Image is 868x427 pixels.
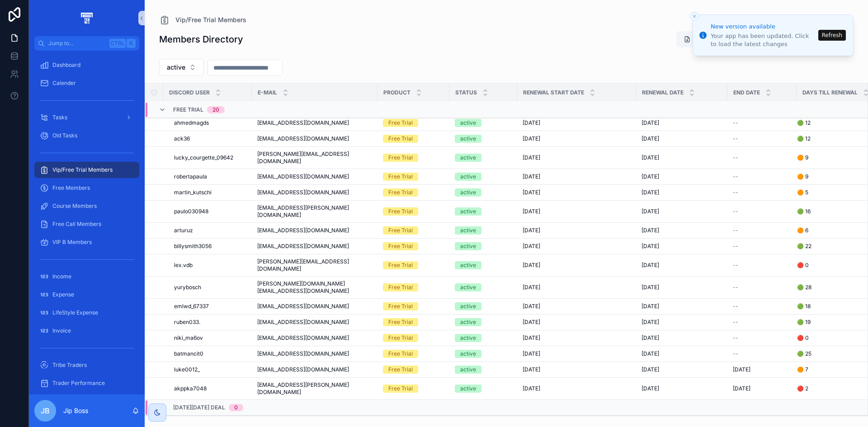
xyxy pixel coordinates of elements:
span: [DATE] [642,208,659,215]
span: [PERSON_NAME][DOMAIN_NAME][EMAIL_ADDRESS][DOMAIN_NAME] [257,280,372,295]
span: 🟢 22 [797,243,811,250]
span: [EMAIL_ADDRESS][DOMAIN_NAME] [257,350,349,357]
a: Dashboard [34,57,139,73]
span: [EMAIL_ADDRESS][DOMAIN_NAME] [257,334,349,342]
a: Calender [34,75,139,91]
a: [EMAIL_ADDRESS][DOMAIN_NAME] [257,366,372,373]
span: 🟠 9 [797,173,808,180]
a: robertapaula [174,173,246,180]
span: ruben033. [174,319,200,326]
a: martin_kutschi [174,189,246,196]
a: Free Trial [383,173,444,181]
span: [DATE] [523,334,540,342]
span: LifeStyle Expense [52,309,98,316]
span: [EMAIL_ADDRESS][DOMAIN_NAME] [257,119,349,127]
a: -- [733,119,791,127]
button: Select Button [159,59,204,76]
a: [EMAIL_ADDRESS][DOMAIN_NAME] [257,350,372,357]
span: [DATE] [733,366,750,373]
div: active [460,366,476,374]
span: Free Members [52,184,90,192]
a: niki_ma6ov [174,334,246,342]
a: lex.vdb [174,262,246,269]
a: [EMAIL_ADDRESS][DOMAIN_NAME] [257,334,372,342]
span: Ctrl [109,39,126,48]
span: Vip/Free Trial Members [52,166,113,174]
div: Free Trial [388,350,413,358]
a: Free Trial [383,135,444,143]
span: Invoice [52,327,71,334]
span: martin_kutschi [174,189,212,196]
a: [DATE] [523,350,631,357]
a: Free Trial [383,188,444,197]
div: active [460,188,476,197]
a: [DATE] [642,262,722,269]
span: Jump to... [48,40,106,47]
span: -- [733,119,738,127]
div: Free Trial [388,318,413,326]
div: active [460,135,476,143]
a: active [455,350,512,358]
span: robertapaula [174,173,207,180]
a: active [455,385,512,393]
span: 🟢 25 [797,350,811,357]
span: Free Trial [173,106,203,113]
a: active [455,207,512,216]
a: [EMAIL_ADDRESS][DOMAIN_NAME] [257,119,372,127]
a: [DATE] [523,135,631,142]
span: [DATE] [523,119,540,127]
span: -- [733,135,738,142]
a: [DATE] [642,385,722,392]
span: [DATE] [642,243,659,250]
div: Free Trial [388,261,413,269]
div: Free Trial [388,385,413,393]
a: [DATE] [642,173,722,180]
a: Invoice [34,323,139,339]
span: [DATE] [642,262,659,269]
a: [DATE] [523,262,631,269]
a: [DATE] [523,173,631,180]
span: -- [733,284,738,291]
a: [DATE] [523,284,631,291]
span: -- [733,350,738,357]
div: Free Trial [388,173,413,181]
span: -- [733,334,738,342]
span: [DATE] [523,154,540,161]
span: [DATE] [523,262,540,269]
a: [EMAIL_ADDRESS][DOMAIN_NAME] [257,243,372,250]
a: [DATE] [523,303,631,310]
div: Free Trial [388,119,413,127]
a: active [455,242,512,250]
a: -- [733,284,791,291]
button: Export [676,31,721,47]
a: [EMAIL_ADDRESS][DOMAIN_NAME] [257,173,372,180]
a: Free Trial [383,302,444,310]
a: [PERSON_NAME][EMAIL_ADDRESS][DOMAIN_NAME] [257,258,372,272]
a: paulo030948 [174,208,246,215]
a: batmancit0 [174,350,246,357]
div: active [460,261,476,269]
span: niki_ma6ov [174,334,203,342]
span: [DATE] [523,350,540,357]
a: -- [733,303,791,310]
span: [DATE] [523,303,540,310]
a: active [455,366,512,374]
span: 🟢 12 [797,119,811,127]
span: -- [733,227,738,234]
div: active [460,385,476,393]
span: [DATE] [642,227,659,234]
span: 🟢 19 [797,319,811,326]
a: akppka7048 [174,385,246,392]
a: [DATE] [523,334,631,342]
span: -- [733,189,738,196]
a: active [455,119,512,127]
span: [DATE] [642,135,659,142]
span: Calender [52,80,76,87]
span: Expense [52,291,74,298]
div: active [460,173,476,181]
div: Free Trial [388,302,413,310]
span: ack36 [174,135,190,142]
a: active [455,283,512,291]
span: 🟢 12 [797,135,811,142]
a: -- [733,227,791,234]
